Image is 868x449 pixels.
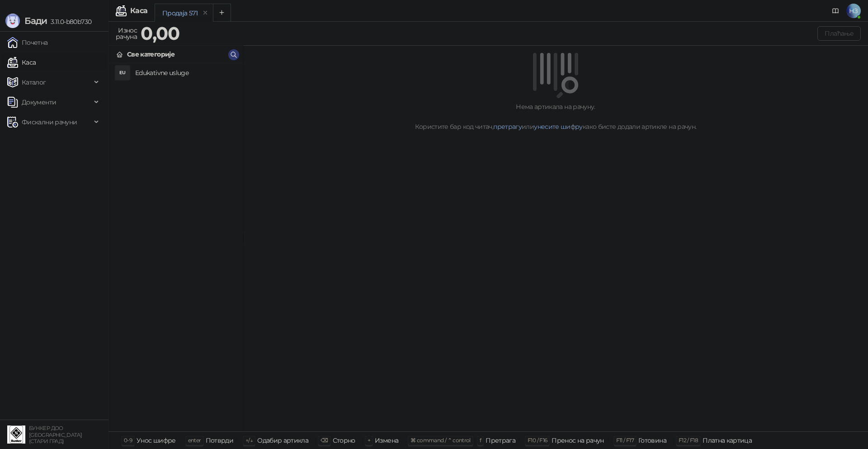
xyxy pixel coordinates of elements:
[22,113,77,131] span: Фискални рачуни
[7,33,48,52] a: Почетна
[333,435,355,446] div: Сторно
[5,14,20,28] img: Logo
[528,437,547,444] span: F10 / F16
[817,26,861,41] button: Плаћање
[321,437,328,444] span: ⌫
[368,437,370,444] span: +
[703,435,752,446] div: Платна картица
[486,435,515,446] div: Претрага
[7,53,36,71] a: Каса
[679,437,698,444] span: F12 / F18
[29,425,82,444] small: БУНКЕР ДОО [GEOGRAPHIC_DATA] (СТАРИ ГРАД)
[375,435,398,446] div: Измена
[638,435,666,446] div: Готовина
[22,93,56,111] span: Документи
[130,7,147,14] div: Каса
[199,9,211,17] button: remove
[410,437,471,444] span: ⌘ command / ⌃ control
[124,437,132,444] span: 0-9
[22,73,46,91] span: Каталог
[616,437,634,444] span: F11 / F17
[137,435,176,446] div: Унос шифре
[552,435,604,446] div: Пренос на рачун
[213,4,231,22] button: Add tab
[480,437,481,444] span: f
[828,4,843,18] a: Документација
[245,437,253,444] span: ↑/↓
[162,8,198,18] div: Продаја 571
[115,66,130,80] div: EU
[135,66,236,80] h4: Edukativne usluge
[188,437,201,444] span: enter
[7,425,25,444] img: 64x64-companyLogo-d200c298-da26-4023-afd4-f376f589afb5.jpeg
[24,15,47,26] span: Бади
[206,435,234,446] div: Потврди
[114,24,139,43] div: Износ рачуна
[47,18,91,26] span: 3.11.0-b80b730
[127,49,175,59] div: Све категорије
[846,4,861,18] span: НЗ
[257,435,308,446] div: Одабир артикла
[109,63,243,431] div: grid
[254,102,857,132] div: Нема артикала на рачуну. Користите бар код читач, или како бисте додали артикле на рачун.
[141,22,179,44] strong: 0,00
[534,123,583,131] a: унесите шифру
[493,123,522,131] a: претрагу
